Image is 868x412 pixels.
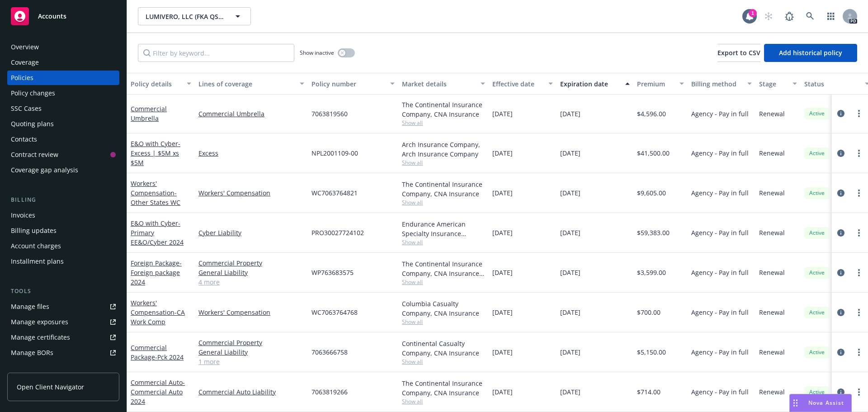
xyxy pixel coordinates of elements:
span: 7063819560 [311,109,348,118]
span: Active [808,109,826,118]
a: Manage BORs [7,346,119,360]
a: E&O with Cyber [131,219,184,246]
span: [DATE] [492,268,513,277]
span: $700.00 [637,308,660,317]
span: - Primary EE&O/Cyber 2024 [131,219,184,246]
div: Manage certificates [11,330,70,345]
span: [DATE] [560,387,580,397]
span: [DATE] [560,188,580,198]
a: more [854,387,864,398]
span: $3,599.00 [637,268,666,277]
a: circleInformation [835,387,846,398]
a: Commercial Property [198,338,304,347]
span: Open Client Navigator [17,382,84,392]
div: The Continental Insurance Company, CNA Insurance [402,379,485,398]
span: Renewal [759,228,785,237]
span: $59,383.00 [637,228,670,237]
a: circleInformation [835,347,846,358]
a: more [854,227,864,238]
div: Effective date [492,79,543,89]
button: Policy number [308,73,398,95]
button: Export to CSV [717,44,760,62]
span: Active [808,189,826,197]
a: E&O with Cyber [131,139,180,167]
button: Effective date [489,73,557,95]
div: Columbia Casualty Company, CNA Insurance [402,299,485,318]
a: Excess [198,148,304,158]
a: Summary of insurance [7,361,119,375]
span: Show inactive [300,49,334,57]
div: Continental Casualty Company, CNA Insurance [402,339,485,358]
span: Show all [402,199,485,206]
span: Active [808,308,826,317]
div: Stage [759,79,787,89]
a: Manage exposures [7,315,119,329]
a: Billing updates [7,223,119,238]
a: Installment plans [7,254,119,269]
span: [DATE] [492,347,513,357]
span: - Foreign package 2024 [131,259,182,286]
a: more [854,307,864,318]
span: Agency - Pay in full [691,228,749,237]
a: Policies [7,71,119,85]
a: Workers' Compensation [198,308,304,317]
span: 7063819266 [311,387,348,397]
span: Agency - Pay in full [691,387,749,397]
span: - Commercial Auto 2024 [131,378,185,406]
a: Accounts [7,4,119,29]
div: Policy changes [11,86,55,100]
a: Switch app [822,7,840,25]
a: Policy changes [7,86,119,100]
a: 1 more [198,357,304,366]
a: Commercial Package [131,343,184,361]
span: 7063666758 [311,347,348,357]
a: Overview [7,40,119,54]
a: Search [801,7,819,25]
button: Add historical policy [764,44,857,62]
span: [DATE] [492,188,513,198]
a: Commercial Auto Liability [198,387,304,397]
span: Agency - Pay in full [691,308,749,317]
a: Foreign Package [131,259,182,286]
span: [DATE] [492,387,513,397]
a: SSC Cases [7,101,119,116]
span: $4,596.00 [637,109,666,118]
div: Coverage gap analysis [11,163,78,177]
div: Manage files [11,299,49,314]
span: Active [808,269,826,277]
span: Agency - Pay in full [691,268,749,277]
span: [DATE] [492,148,513,158]
a: circleInformation [835,148,846,159]
span: NPL2001109-00 [311,148,358,158]
div: Endurance American Specialty Insurance Company, Sompo International [402,219,485,238]
span: Renewal [759,387,785,397]
span: [DATE] [560,308,580,317]
span: Accounts [38,13,66,20]
span: $5,150.00 [637,347,666,357]
div: Summary of insurance [11,361,80,375]
span: [DATE] [492,308,513,317]
a: Invoices [7,208,119,223]
span: Renewal [759,308,785,317]
button: Expiration date [557,73,633,95]
span: [DATE] [560,268,580,277]
div: Billing updates [11,223,57,238]
a: Cyber Liability [198,228,304,237]
div: Contacts [11,132,37,147]
span: PRO30027724102 [311,228,364,237]
span: [DATE] [560,109,580,118]
button: Premium [633,73,688,95]
span: [DATE] [560,228,580,237]
a: more [854,108,864,119]
div: Lines of coverage [198,79,294,89]
span: [DATE] [560,148,580,158]
button: Policy details [127,73,195,95]
a: Contacts [7,132,119,147]
a: Report a Bug [780,7,798,25]
span: Renewal [759,148,785,158]
span: Agency - Pay in full [691,188,749,198]
span: Show all [402,358,485,365]
span: Agency - Pay in full [691,347,749,357]
div: SSC Cases [11,101,42,116]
